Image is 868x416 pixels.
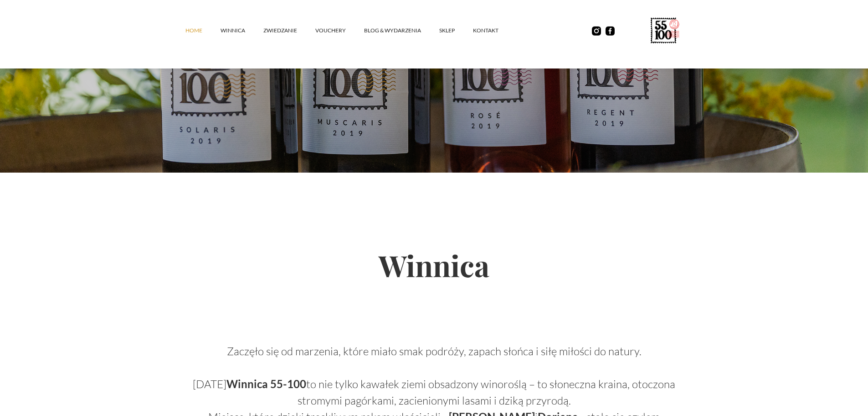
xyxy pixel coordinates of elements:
a: Home [185,17,221,44]
a: SKLEP [439,17,473,44]
a: Blog & Wydarzenia [364,17,439,44]
strong: Winnica 55-100 [226,377,306,390]
a: vouchery [315,17,364,44]
a: ZWIEDZANIE [263,17,315,44]
a: kontakt [473,17,517,44]
a: winnica [221,17,263,44]
h2: Winnica [185,218,683,312]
